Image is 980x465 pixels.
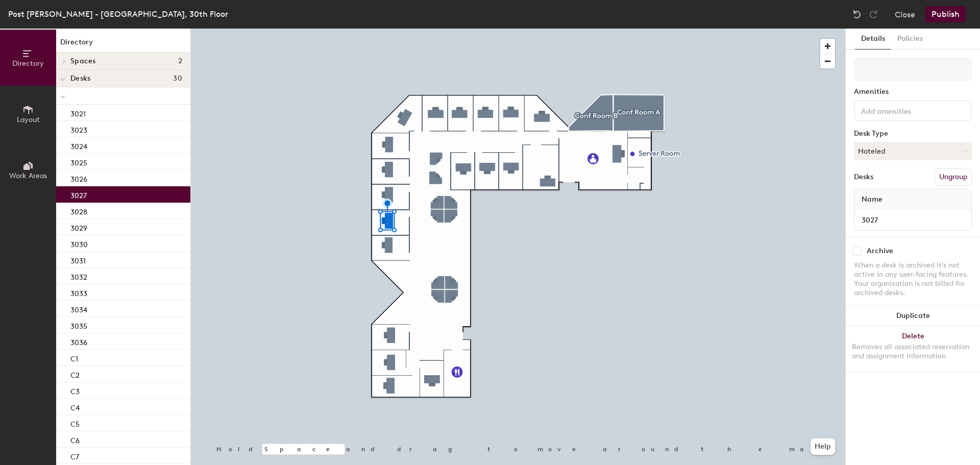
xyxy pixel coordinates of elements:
p: C5 [70,417,80,429]
p: 3023 [70,123,87,135]
p: 3034 [70,303,87,314]
p: 3032 [70,270,87,282]
p: 3021 [70,107,86,118]
p: C3 [70,384,80,396]
input: Add amenities [859,104,951,116]
p: 3025 [70,156,87,167]
button: Help [811,438,835,455]
p: 3031 [70,254,86,265]
p: 3027 [70,188,87,200]
button: Close [895,6,915,22]
button: Policies [891,29,929,50]
button: Ungroup [935,168,972,186]
p: 3033 [70,286,87,298]
p: 3035 [70,319,87,331]
div: Amenities [854,88,972,96]
p: 3026 [70,172,87,184]
span: Work Areas [9,172,47,180]
div: When a desk is archived it's not active in any user-facing features. Your organization is not bil... [854,261,972,298]
div: Desk Type [854,130,972,138]
p: 3028 [70,205,87,216]
p: 3036 [70,335,87,347]
span: Name [856,190,888,209]
p: C4 [70,401,80,412]
p: C1 [70,352,78,363]
span: 30 [173,75,182,83]
div: Desks [854,173,873,181]
p: C2 [70,368,80,380]
button: Duplicate [846,306,980,326]
span: 2 [178,57,182,65]
span: Desks [70,75,90,83]
p: C7 [70,450,79,461]
input: Unnamed desk [856,213,969,227]
div: Post [PERSON_NAME] - [GEOGRAPHIC_DATA], 30th Floor [8,8,228,20]
p: 3024 [70,139,87,151]
button: Publish [925,6,966,22]
img: Undo [852,9,862,19]
button: Hoteled [854,142,972,160]
img: Redo [868,9,878,19]
span: Layout [17,115,40,124]
p: C6 [70,433,80,445]
p: 3029 [70,221,87,233]
span: Directory [12,59,44,68]
button: Details [855,29,891,50]
span: Spaces [70,57,96,65]
div: Archive [867,247,893,255]
p: 3030 [70,237,88,249]
h1: Directory [56,37,190,53]
div: Removes all associated reservation and assignment information [852,342,974,361]
button: DeleteRemoves all associated reservation and assignment information [846,326,980,371]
